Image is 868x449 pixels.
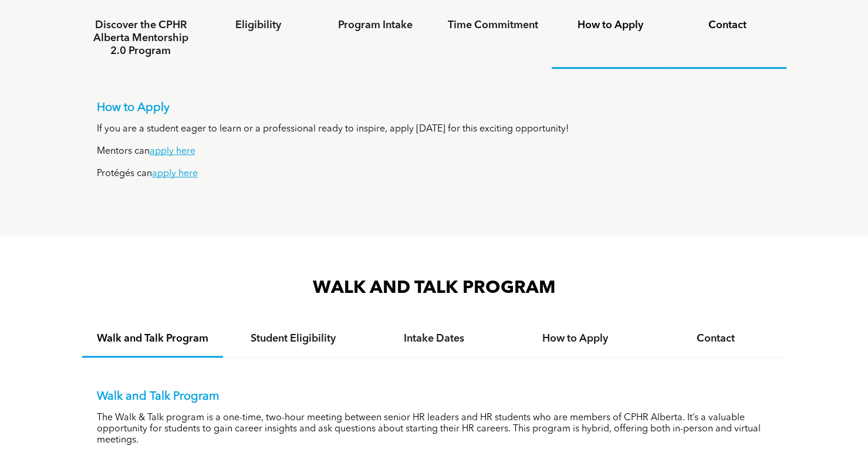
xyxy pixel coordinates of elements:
[210,19,306,32] h4: Eligibility
[150,147,195,156] a: apply here
[97,168,772,180] p: Protégés can
[93,332,212,345] h4: Walk and Talk Program
[97,413,772,446] p: The Walk & Talk program is a one-time, two-hour meeting between senior HR leaders and HR students...
[656,332,776,345] h4: Contact
[97,101,772,115] p: How to Apply
[97,390,772,404] p: Walk and Talk Program
[234,332,353,345] h4: Student Eligibility
[313,279,556,297] span: WALK AND TALK PROGRAM
[562,19,658,32] h4: How to Apply
[374,332,494,345] h4: Intake Dates
[93,19,189,58] h4: Discover the CPHR Alberta Mentorship 2.0 Program
[97,124,772,135] p: If you are a student eager to learn or a professional ready to inspire, apply [DATE] for this exc...
[680,19,776,32] h4: Contact
[515,332,635,345] h4: How to Apply
[445,19,541,32] h4: Time Commitment
[97,146,772,157] p: Mentors can
[327,19,424,32] h4: Program Intake
[152,169,198,178] a: apply here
